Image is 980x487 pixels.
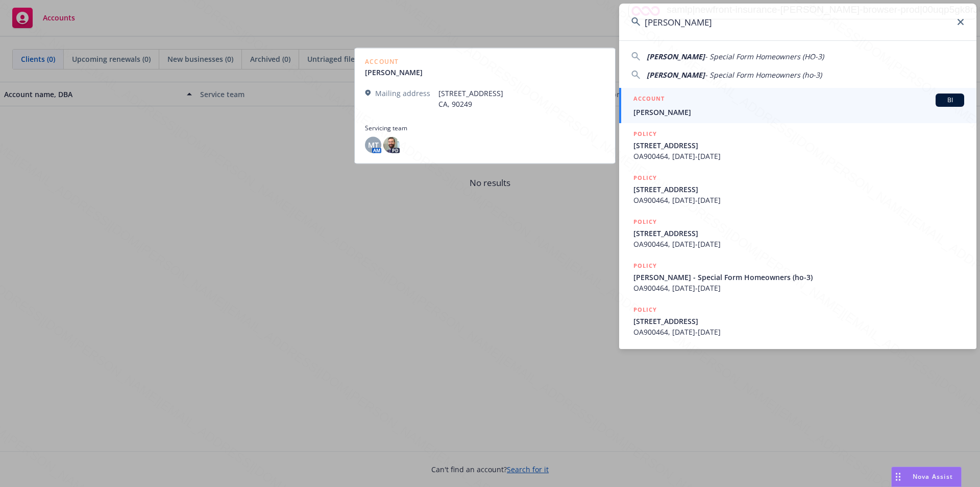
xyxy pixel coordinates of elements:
[705,70,822,80] span: - Special Form Homeowners (ho-3)
[633,129,657,139] h5: POLICY
[633,195,964,205] span: OA900464, [DATE]-[DATE]
[633,261,657,271] h5: POLICY
[619,4,976,40] input: Search...
[633,228,964,239] span: [STREET_ADDRESS]
[619,167,976,211] a: POLICY[STREET_ADDRESS]OA900464, [DATE]-[DATE]
[633,151,964,161] span: OA900464, [DATE]-[DATE]
[619,211,976,255] a: POLICY[STREET_ADDRESS]OA900464, [DATE]-[DATE]
[633,239,964,249] span: OA900464, [DATE]-[DATE]
[891,467,962,487] button: Nova Assist
[633,184,964,195] span: [STREET_ADDRESS]
[892,467,904,486] div: Drag to move
[633,316,964,327] span: [STREET_ADDRESS]
[633,283,964,293] span: OA900464, [DATE]-[DATE]
[633,327,964,337] span: OA900464, [DATE]-[DATE]
[633,107,964,118] span: [PERSON_NAME]
[940,96,960,105] span: BI
[913,472,953,481] span: Nova Assist
[619,299,976,343] a: POLICY[STREET_ADDRESS]OA900464, [DATE]-[DATE]
[633,94,665,106] h5: ACCOUNT
[647,52,705,61] span: [PERSON_NAME]
[633,217,657,227] h5: POLICY
[647,70,705,80] span: [PERSON_NAME]
[633,272,964,283] span: [PERSON_NAME] - Special Form Homeowners (ho-3)
[619,123,976,167] a: POLICY[STREET_ADDRESS]OA900464, [DATE]-[DATE]
[633,305,657,315] h5: POLICY
[705,52,824,61] span: - Special Form Homeowners (HO-3)
[619,88,976,123] a: ACCOUNTBI[PERSON_NAME]
[633,173,657,183] h5: POLICY
[619,255,976,299] a: POLICY[PERSON_NAME] - Special Form Homeowners (ho-3)OA900464, [DATE]-[DATE]
[633,140,964,151] span: [STREET_ADDRESS]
